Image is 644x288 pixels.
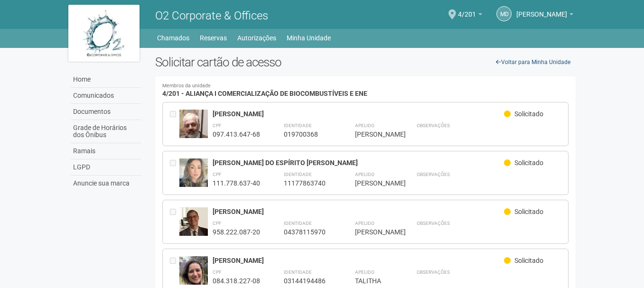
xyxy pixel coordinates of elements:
[284,221,312,226] strong: Identidade
[71,143,141,159] a: Ramais
[179,110,208,148] img: user.jpg
[284,269,312,275] strong: Identidade
[355,269,374,275] strong: Apelido
[355,277,393,285] div: TALITHA
[284,172,312,177] strong: Identidade
[155,55,576,69] h2: Solicitar cartão de acesso
[213,207,504,216] div: [PERSON_NAME]
[284,179,331,187] div: 11177863740
[170,110,179,139] div: Entre em contato com a Aministração para solicitar o cancelamento ou 2a via
[237,31,276,45] a: Autorizações
[213,256,504,265] div: [PERSON_NAME]
[516,1,567,18] span: Marcelo de Andrade Ferreira
[170,158,179,187] div: Entre em contato com a Aministração para solicitar o cancelamento ou 2a via
[213,269,222,275] strong: CPF
[355,179,393,187] div: [PERSON_NAME]
[213,172,222,177] strong: CPF
[287,31,331,45] a: Minha Unidade
[514,208,543,215] span: Solicitado
[417,123,450,128] strong: Observações
[417,221,450,226] strong: Observações
[458,12,482,19] a: 4/201
[68,5,140,62] img: logo.jpg
[514,159,543,167] span: Solicitado
[284,123,312,128] strong: Identidade
[284,277,331,285] div: 03144194486
[284,130,331,139] div: 019700368
[496,6,512,21] a: Md
[179,207,208,244] img: user.jpg
[179,158,208,198] img: user.jpg
[355,123,374,128] strong: Apelido
[213,130,260,139] div: 097.413.647-68
[71,104,141,120] a: Documentos
[417,269,450,275] strong: Observações
[155,9,268,22] span: O2 Corporate & Offices
[213,123,222,128] strong: CPF
[170,256,179,285] div: Entre em contato com a Aministração para solicitar o cancelamento ou 2a via
[491,55,576,69] a: Voltar para Minha Unidade
[213,110,504,118] div: [PERSON_NAME]
[157,31,189,45] a: Chamados
[355,228,393,236] div: [PERSON_NAME]
[284,228,331,236] div: 04378115970
[213,158,504,167] div: [PERSON_NAME] DO ESPÍRITO [PERSON_NAME]
[355,221,374,226] strong: Apelido
[516,12,573,19] a: [PERSON_NAME]
[355,130,393,139] div: [PERSON_NAME]
[71,120,141,143] a: Grade de Horários dos Ônibus
[514,110,543,118] span: Solicitado
[514,257,543,264] span: Solicitado
[71,88,141,104] a: Comunicados
[162,84,569,89] small: Membros da unidade
[458,1,476,18] span: 4/201
[213,277,260,285] div: 084.318.227-08
[162,84,569,97] h4: 4/201 - ALIANÇA I COMERCIALIZAÇÃO DE BIOCOMBUSTÍVEIS E ENE
[200,31,227,45] a: Reservas
[417,172,450,177] strong: Observações
[71,159,141,176] a: LGPD
[71,72,141,88] a: Home
[355,172,374,177] strong: Apelido
[213,179,260,187] div: 111.778.637-40
[213,228,260,236] div: 958.222.087-20
[170,207,179,236] div: Entre em contato com a Aministração para solicitar o cancelamento ou 2a via
[71,176,141,191] a: Anuncie sua marca
[213,221,222,226] strong: CPF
